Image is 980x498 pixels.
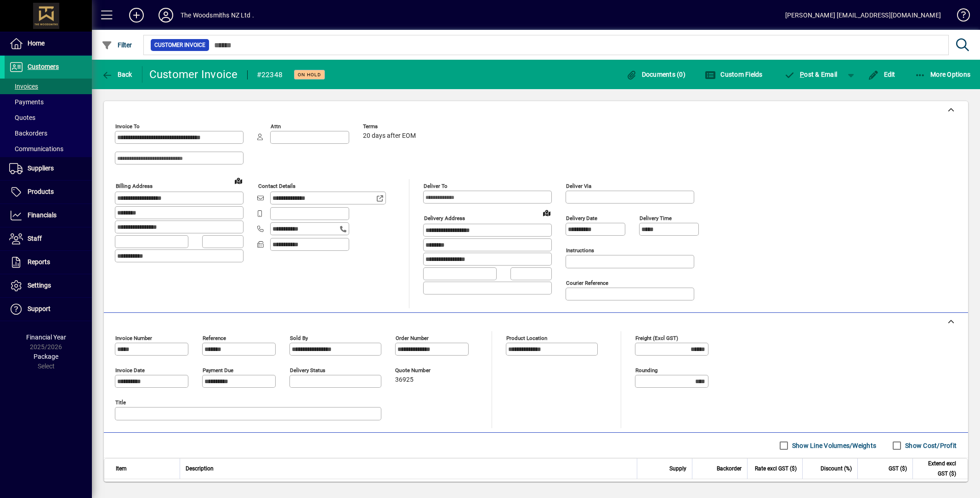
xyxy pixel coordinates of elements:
[395,368,450,373] span: Quote number
[506,335,547,341] mat-label: Product location
[102,71,132,78] span: Back
[9,114,35,121] span: Quotes
[151,7,181,23] button: Profile
[785,8,941,23] div: [PERSON_NAME] [EMAIL_ADDRESS][DOMAIN_NAME]
[755,464,797,474] span: Rate excl GST ($)
[298,72,321,78] span: On hold
[915,71,971,78] span: More Options
[868,71,895,78] span: Edit
[640,215,672,221] mat-label: Delivery time
[203,367,233,373] mat-label: Payment due
[9,130,47,137] span: Backorders
[821,464,852,474] span: Discount (%)
[9,83,38,90] span: Invoices
[92,66,142,83] app-page-header-button: Back
[623,66,688,83] button: Documents (0)
[539,205,554,220] a: View on map
[28,235,42,242] span: Staff
[635,335,678,341] mat-label: Freight (excl GST)
[424,183,448,189] mat-label: Deliver To
[396,335,429,341] mat-label: Order number
[889,464,907,474] span: GST ($)
[28,164,54,172] span: Suppliers
[9,98,44,106] span: Payments
[903,441,957,450] label: Show Cost/Profit
[99,66,135,83] button: Back
[28,258,50,266] span: Reports
[566,215,597,221] mat-label: Delivery date
[271,123,281,130] mat-label: Attn
[28,305,51,312] span: Support
[635,367,657,373] mat-label: Rounding
[363,132,416,140] span: 20 days after EOM
[669,464,686,474] span: Supply
[203,335,226,341] mat-label: Reference
[28,188,54,195] span: Products
[181,8,254,23] div: The Woodsmiths NZ Ltd .
[5,141,92,157] a: Communications
[363,124,418,130] span: Terms
[395,376,414,384] span: 36925
[5,32,92,55] a: Home
[5,110,92,125] a: Quotes
[5,79,92,94] a: Invoices
[800,71,804,78] span: P
[5,204,92,227] a: Financials
[866,66,898,83] button: Edit
[5,157,92,180] a: Suppliers
[116,464,127,474] span: Item
[149,67,238,82] div: Customer Invoice
[122,7,151,23] button: Add
[702,66,765,83] button: Custom Fields
[115,123,140,130] mat-label: Invoice To
[115,335,152,341] mat-label: Invoice number
[26,334,66,341] span: Financial Year
[186,464,214,474] span: Description
[290,367,325,373] mat-label: Delivery status
[566,247,594,254] mat-label: Instructions
[5,94,92,110] a: Payments
[28,40,45,47] span: Home
[28,282,51,289] span: Settings
[102,41,132,49] span: Filter
[9,145,63,153] span: Communications
[784,71,838,78] span: ost & Email
[28,211,57,219] span: Financials
[115,399,126,406] mat-label: Title
[115,367,145,373] mat-label: Invoice date
[950,2,969,32] a: Knowledge Base
[5,298,92,321] a: Support
[154,40,205,50] span: Customer Invoice
[626,71,685,78] span: Documents (0)
[5,251,92,274] a: Reports
[780,66,842,83] button: Post & Email
[717,464,742,474] span: Backorder
[231,173,246,188] a: View on map
[5,274,92,297] a: Settings
[790,441,876,450] label: Show Line Volumes/Weights
[566,183,591,189] mat-label: Deliver via
[566,280,608,286] mat-label: Courier Reference
[918,458,956,479] span: Extend excl GST ($)
[5,227,92,250] a: Staff
[28,63,59,70] span: Customers
[5,125,92,141] a: Backorders
[34,353,58,360] span: Package
[5,181,92,204] a: Products
[99,37,135,53] button: Filter
[705,71,763,78] span: Custom Fields
[912,66,973,83] button: More Options
[257,68,283,82] div: #22348
[290,335,308,341] mat-label: Sold by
